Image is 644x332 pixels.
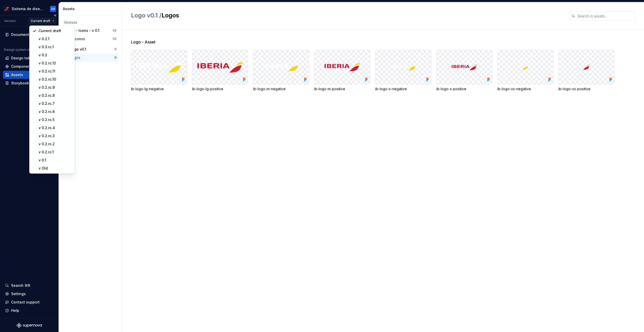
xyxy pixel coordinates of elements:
[39,158,71,163] div: v 0.1
[39,117,71,122] div: v 0.2.rc.5
[39,28,71,33] div: Current draft
[39,133,71,138] div: v 0.2.rc.3
[39,77,71,82] div: v 0.2.rc.10
[39,44,71,50] div: v 0.3.rc.1
[39,125,71,130] div: v 0.2.rc.4
[39,101,71,106] div: v 0.2.rc.7
[39,93,71,98] div: v 0.2.rc.8
[39,36,71,41] div: v 0.2.1
[39,85,71,90] div: v 0.2.rc.9
[39,61,71,66] div: v 0.2.rc.12
[39,109,71,114] div: v 0.2.rc.6
[39,69,71,74] div: v 0.2.rc.11
[39,141,71,147] div: v 0.2.rc.2
[39,150,71,155] div: v 0.2.rc.1
[39,53,71,58] div: v 0.2
[39,166,71,171] div: v Old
